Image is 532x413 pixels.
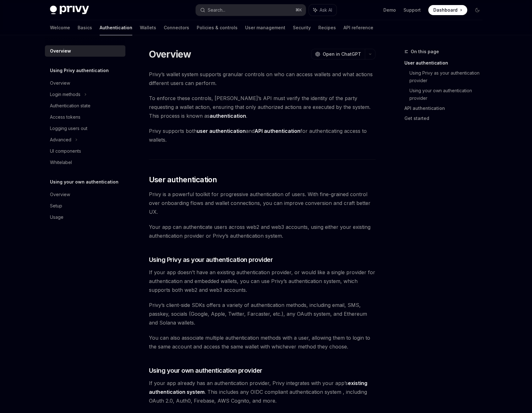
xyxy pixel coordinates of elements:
[50,159,72,166] div: Whitelabel
[472,5,482,15] button: Toggle dark mode
[78,20,92,35] a: Basics
[50,213,63,221] div: Usage
[50,147,81,155] div: UI components
[45,111,125,123] a: Access tokens
[45,200,125,212] a: Setup
[45,100,125,111] a: Authentication state
[196,4,306,16] button: Search...⌘K
[320,7,332,13] span: Ask AI
[404,58,487,68] a: User authentication
[50,20,70,35] a: Welcome
[343,20,373,35] a: API reference
[50,47,71,55] div: Overview
[149,94,376,120] span: To enforce these controls, [PERSON_NAME]’s API must verify the identity of the party requesting a...
[50,102,90,110] div: Authentication state
[409,86,487,103] a: Using your own authentication provider
[45,77,125,89] a: Overview
[45,157,125,168] a: Whitelabel
[255,128,300,134] strong: API authentication
[50,6,89,14] img: dark logo
[409,68,487,86] a: Using Privy as your authentication provider
[149,379,376,405] span: If your app already has an authentication provider, Privy integrates with your app’s . This inclu...
[245,20,285,35] a: User management
[50,125,87,132] div: Logging users out
[100,20,132,35] a: Authentication
[45,145,125,157] a: UI components
[309,4,337,16] button: Ask AI
[197,20,238,35] a: Policies & controls
[50,67,109,74] h5: Using Privy authentication
[50,191,70,198] div: Overview
[50,202,62,210] div: Setup
[404,113,487,123] a: Get started
[149,70,376,88] span: Privy’s wallet system supports granular controls on who can access wallets and what actions diffe...
[404,103,487,113] a: API authentication
[210,113,246,119] strong: authentication
[50,136,71,144] div: Advanced
[45,45,125,57] a: Overview
[149,301,376,327] span: Privy’s client-side SDKs offers a variety of authentication methods, including email, SMS, passke...
[208,6,225,14] div: Search...
[164,20,189,35] a: Connectors
[149,190,376,216] span: Privy is a powerful toolkit for progressive authentication of users. With fine-grained control ov...
[149,268,376,294] span: If your app doesn’t have an existing authentication provider, or would like a single provider for...
[149,223,376,240] span: Your app can authenticate users across web2 and web3 accounts, using either your existing authent...
[45,189,125,200] a: Overview
[293,20,311,35] a: Security
[433,7,458,13] span: Dashboard
[149,127,376,144] span: Privy supports both and for authenticating access to wallets.
[140,20,156,35] a: Wallets
[428,5,467,15] a: Dashboard
[45,123,125,134] a: Logging users out
[311,49,365,59] button: Open in ChatGPT
[149,48,191,60] h1: Overview
[197,128,246,134] strong: user authentication
[149,175,217,185] span: User authentication
[50,178,118,186] h5: Using your own authentication
[318,20,336,35] a: Recipes
[50,91,80,98] div: Login methods
[149,255,273,264] span: Using Privy as your authentication provider
[295,8,302,13] span: ⌘ K
[403,7,421,13] a: Support
[411,48,439,55] span: On this page
[149,366,262,375] span: Using your own authentication provider
[323,51,361,57] span: Open in ChatGPT
[45,212,125,223] a: Usage
[149,333,376,351] span: You can also associate multiple authentication methods with a user, allowing them to login to the...
[50,79,70,87] div: Overview
[383,7,396,13] a: Demo
[50,113,80,121] div: Access tokens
